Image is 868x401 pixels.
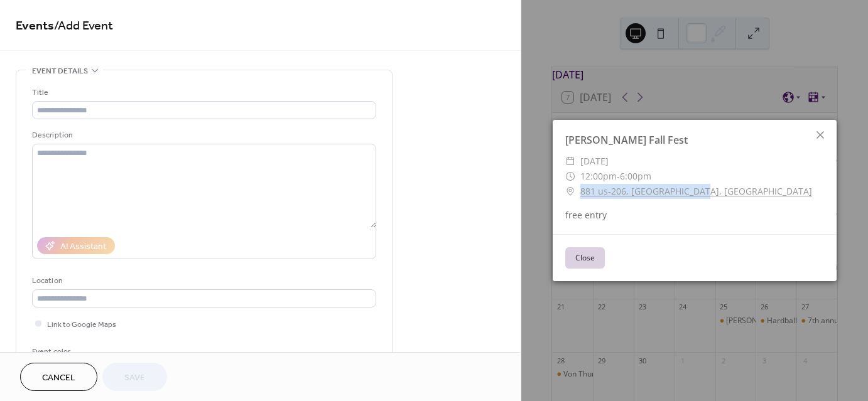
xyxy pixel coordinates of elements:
a: 881 us-206, [GEOGRAPHIC_DATA], [GEOGRAPHIC_DATA] [580,184,812,199]
span: Link to Google Maps [47,318,116,331]
div: Description [32,129,374,142]
span: Event details [32,65,88,78]
div: ​ [565,169,575,184]
div: Title [32,86,374,99]
div: ​ [565,184,575,199]
div: ​ [565,154,575,169]
span: 6:00pm [620,170,651,182]
div: Location [32,274,374,287]
div: free entry [553,208,837,222]
span: [DATE] [580,154,609,169]
span: / Add Event [54,14,113,38]
span: 12:00pm [580,170,617,182]
div: Event color [32,345,126,358]
span: - [617,170,620,182]
button: Cancel [20,363,97,391]
span: Cancel [42,372,75,385]
div: [PERSON_NAME] Fall Fest [553,132,837,147]
a: Events [16,14,54,38]
button: Close [565,247,605,269]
